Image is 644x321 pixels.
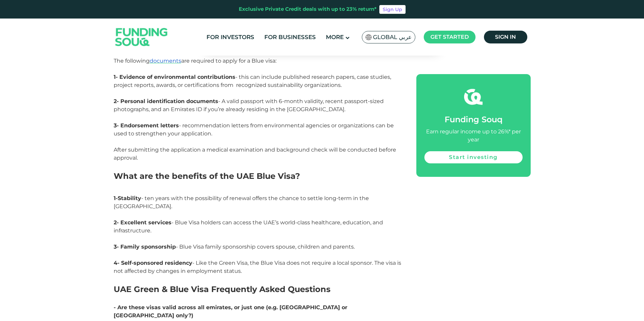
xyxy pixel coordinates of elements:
[114,244,355,250] span: - Blue Visa family sponsorship covers spouse, children and parents.
[114,122,179,129] strong: 3- Endorsement letters
[114,98,384,113] span: - A valid passport with 6-month validity, recent passport-sized photographs, and an Emirates ID i...
[114,58,276,64] span: The following are required to apply for a Blue visa:
[114,171,300,181] span: What are the benefits of the UAE Blue Visa?
[366,34,372,40] img: SA Flag
[379,5,406,14] a: Sign Up
[263,32,317,43] a: For Businesses
[424,128,523,144] div: Earn regular income up to 26%* per year
[114,74,235,80] strong: 1- Evidence of environmental contributions
[114,304,347,319] span: - Are these visas valid across all emirates, or just one (e.g. [GEOGRAPHIC_DATA] or [GEOGRAPHIC_D...
[484,31,527,43] a: Sign in
[114,284,331,294] span: UAE Green & Blue Visa Frequently Asked Questions
[114,147,396,161] span: After submitting the application a medical examination and background check will be conducted bef...
[424,151,523,163] a: Start investing
[114,195,141,201] strong: 1-Stability
[114,244,176,250] strong: 3- Family sponsorship
[373,33,412,41] span: Global عربي
[114,122,394,137] span: - recommendation letters from environmental agencies or organizations can be used to strengthen y...
[109,20,175,54] img: Logo
[205,32,256,43] a: For Investors
[239,5,377,13] div: Exclusive Private Credit deals with up to 23% return*
[430,34,469,40] span: Get started
[114,260,192,266] strong: 4- Self-sponsored residency
[464,88,483,106] img: fsicon
[445,115,502,124] span: Funding Souq
[495,34,516,40] span: Sign in
[114,98,218,104] strong: 2- Personal identification documents
[114,195,369,210] span: - ten years with the possibility of renewal offers the chance to settle long-term in the [GEOGRAP...
[114,219,172,226] strong: 2- Excellent services
[150,58,181,64] a: documents
[114,74,391,88] span: - this can include published research papers, case studies, project reports, awards, or certifica...
[114,260,401,274] span: - Like the Green Visa, the Blue Visa does not require a local sponsor. The visa is not affected b...
[326,34,344,40] span: More
[114,219,383,234] span: - Blue Visa holders can access the UAE’s world-class healthcare, education, and infrastructure.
